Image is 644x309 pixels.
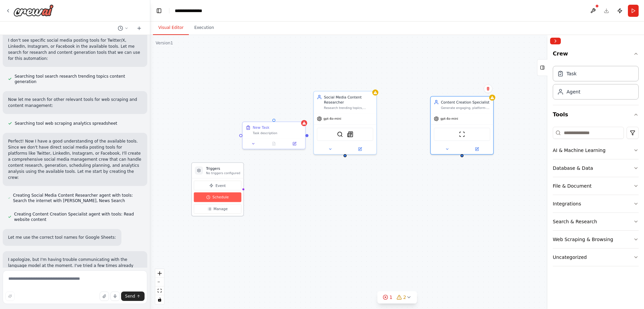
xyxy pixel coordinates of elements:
div: Database & Data [553,165,593,171]
p: I apologize, but I'm having trouble communicating with the language model at the moment. I've tri... [8,257,142,281]
button: Search & Research [553,213,639,230]
button: Open in side panel [286,141,303,147]
button: Delete node [484,84,492,93]
button: Start a new chat [134,24,145,32]
img: SerplyNewsSearchTool [347,131,353,137]
button: Toggle Sidebar [545,35,550,309]
span: Event [215,183,225,188]
button: AI & Machine Learning [553,142,639,159]
button: 12 [377,291,417,304]
p: Let me use the correct tool names for Google Sheets: [8,234,116,240]
button: Schedule [194,192,241,202]
div: Task [567,70,577,77]
button: Integrations [553,195,639,213]
div: Crew [553,63,639,105]
div: File & Document [553,183,592,189]
div: Research trending topics, industry news, and competitor content in {industry} to identify engagin... [324,106,373,110]
img: ScrapeWebsiteTool [459,131,465,137]
button: No output available [263,141,284,147]
h3: Triggers [206,166,240,171]
button: zoom out [155,278,164,286]
span: Manage [214,206,228,211]
img: Logo [13,4,54,16]
button: Uncategorized [553,248,639,266]
button: fit view [155,286,164,295]
div: Social Media Content ResearcherResearch trending topics, industry news, and competitor content in... [313,91,377,155]
button: Switch to previous chat [115,24,131,32]
span: Send [125,294,135,299]
div: Version 1 [156,40,173,46]
span: Searching tool search research trending topics content generation [14,74,142,84]
button: Database & Data [553,159,639,177]
div: Task description [253,131,302,135]
button: Upload files [100,292,109,301]
div: TriggersNo triggers configuredEventScheduleManage [191,162,244,217]
span: Schedule [212,195,229,200]
span: gpt-4o-mini [323,117,341,121]
span: Creating Content Creation Specialist agent with tools: Read website content [14,211,142,222]
span: gpt-4o-mini [440,117,458,121]
div: Web Scraping & Browsing [553,236,613,243]
button: toggle interactivity [155,295,164,304]
button: Execution [189,21,219,35]
p: Now let me search for other relevant tools for web scraping and content management: [8,96,142,109]
button: zoom in [155,269,164,278]
button: Visual Editor [153,21,189,35]
button: Improve this prompt [5,292,15,301]
div: New Task [253,125,269,130]
div: Uncategorized [553,254,587,261]
p: Perfect! Now I have a good understanding of the available tools. Since we don't have direct socia... [8,138,142,181]
div: New TaskTask description [242,121,306,149]
button: Open in side panel [345,146,374,152]
button: Hide left sidebar [154,6,164,15]
span: 2 [403,294,406,301]
span: Searching tool web scraping analytics spreadsheet [15,121,117,126]
button: Event [194,181,241,190]
div: Content Creation Specialist [441,100,490,105]
button: Send [121,292,145,301]
div: React Flow controls [155,269,164,304]
div: Integrations [553,200,581,207]
nav: breadcrumb [175,7,208,14]
p: I don't see specific social media posting tools for Twitter/X, LinkedIn, Instagram, or Facebook i... [8,37,142,62]
button: Web Scraping & Browsing [553,231,639,248]
button: Open in side panel [463,146,491,152]
div: Content Creation SpecialistGenerate engaging, platform-specific social media content including ca... [430,96,494,155]
button: Tools [553,105,639,124]
p: No triggers configured [206,171,240,175]
div: Social Media Content Researcher [324,94,373,105]
button: Manage [194,204,241,214]
img: SerperDevTool [337,131,343,137]
div: Generate engaging, platform-specific social media content including captions, hashtags, and posti... [441,106,490,110]
div: Search & Research [553,218,597,225]
span: 1 [389,294,392,301]
button: File & Document [553,177,639,195]
button: Collapse right sidebar [550,38,561,44]
div: Tools [553,124,639,272]
button: Crew [553,47,639,63]
button: Click to speak your automation idea [110,292,120,301]
div: AI & Machine Learning [553,147,605,154]
span: Creating Social Media Content Researcher agent with tools: Search the internet with [PERSON_NAME]... [13,193,142,203]
div: Agent [567,88,580,95]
